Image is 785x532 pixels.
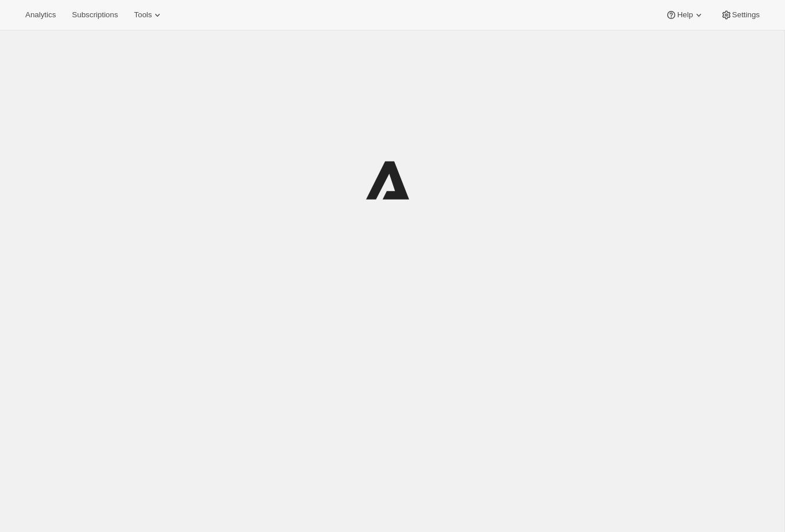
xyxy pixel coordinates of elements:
[677,10,692,20] span: Help
[18,7,63,23] button: Analytics
[659,7,711,23] button: Help
[72,10,118,20] span: Subscriptions
[127,7,170,23] button: Tools
[25,10,56,20] span: Analytics
[714,7,767,23] button: Settings
[732,10,760,20] span: Settings
[134,10,152,20] span: Tools
[65,7,125,23] button: Subscriptions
